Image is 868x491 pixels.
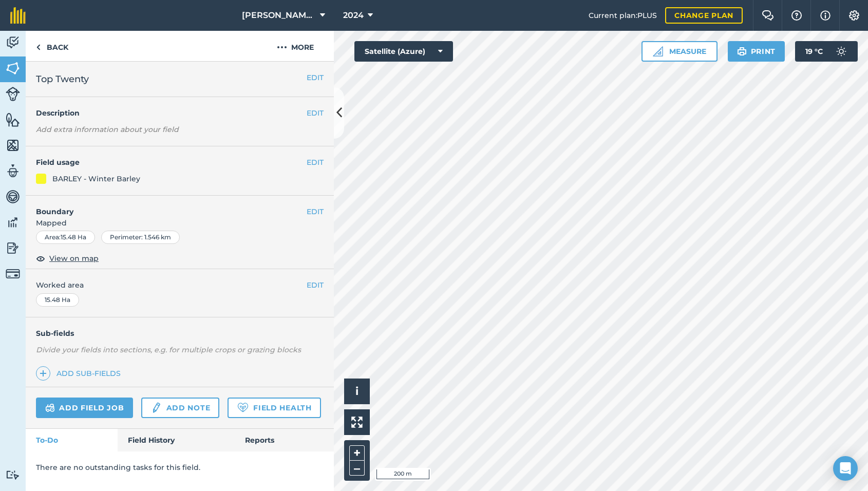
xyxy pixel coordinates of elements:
img: svg+xml;base64,PD94bWwgdmVyc2lvbj0iMS4wIiBlbmNvZGluZz0idXRmLTgiPz4KPCEtLSBHZW5lcmF0b3I6IEFkb2JlIE... [6,267,20,281]
img: fieldmargin Logo [10,7,26,24]
img: svg+xml;base64,PD94bWwgdmVyc2lvbj0iMS4wIiBlbmNvZGluZz0idXRmLTgiPz4KPCEtLSBHZW5lcmF0b3I6IEFkb2JlIE... [150,402,162,414]
a: Back [26,31,79,61]
button: Measure [641,41,718,62]
button: More [257,31,334,61]
button: EDIT [307,206,324,217]
span: 19 ° C [805,41,823,62]
a: Field Health [228,398,320,418]
img: A question mark icon [790,10,803,21]
img: svg+xml;base64,PHN2ZyB4bWxucz0iaHR0cDovL3d3dy53My5vcmcvMjAwMC9zdmciIHdpZHRoPSIxOCIgaGVpZ2h0PSIyNC... [36,252,45,265]
span: Mapped [26,217,334,229]
img: svg+xml;base64,PHN2ZyB4bWxucz0iaHR0cDovL3d3dy53My5vcmcvMjAwMC9zdmciIHdpZHRoPSIxOSIgaGVpZ2h0PSIyNC... [737,45,747,58]
img: Two speech bubbles overlapping with the left bubble in the forefront [762,10,774,21]
a: Add sub-fields [36,366,125,381]
button: Print [728,41,785,62]
button: + [349,445,365,461]
img: Ruler icon [653,46,663,56]
div: Perimeter : 1.546 km [101,231,180,244]
span: Current plan : PLUS [589,10,657,21]
a: Field History [118,429,234,451]
img: svg+xml;base64,PHN2ZyB4bWxucz0iaHR0cDovL3d3dy53My5vcmcvMjAwMC9zdmciIHdpZHRoPSIyMCIgaGVpZ2h0PSIyNC... [277,41,287,53]
em: Add extra information about your field [36,125,179,134]
a: Add field job [36,398,133,418]
span: 2024 [343,9,364,22]
span: Worked area [36,279,324,291]
img: svg+xml;base64,PD94bWwgdmVyc2lvbj0iMS4wIiBlbmNvZGluZz0idXRmLTgiPz4KPCEtLSBHZW5lcmF0b3I6IEFkb2JlIE... [6,87,20,101]
img: svg+xml;base64,PHN2ZyB4bWxucz0iaHR0cDovL3d3dy53My5vcmcvMjAwMC9zdmciIHdpZHRoPSI5IiBoZWlnaHQ9IjI0Ii... [36,41,41,53]
img: svg+xml;base64,PHN2ZyB4bWxucz0iaHR0cDovL3d3dy53My5vcmcvMjAwMC9zdmciIHdpZHRoPSIxNCIgaGVpZ2h0PSIyNC... [40,367,47,380]
button: View on map [36,252,99,265]
img: svg+xml;base64,PD94bWwgdmVyc2lvbj0iMS4wIiBlbmNvZGluZz0idXRmLTgiPz4KPCEtLSBHZW5lcmF0b3I6IEFkb2JlIE... [6,35,20,50]
img: svg+xml;base64,PHN2ZyB4bWxucz0iaHR0cDovL3d3dy53My5vcmcvMjAwMC9zdmciIHdpZHRoPSI1NiIgaGVpZ2h0PSI2MC... [6,61,20,76]
h4: Sub-fields [26,328,334,339]
span: Top Twenty [36,72,89,86]
img: svg+xml;base64,PD94bWwgdmVyc2lvbj0iMS4wIiBlbmNvZGluZz0idXRmLTgiPz4KPCEtLSBHZW5lcmF0b3I6IEFkb2JlIE... [45,402,55,414]
img: svg+xml;base64,PHN2ZyB4bWxucz0iaHR0cDovL3d3dy53My5vcmcvMjAwMC9zdmciIHdpZHRoPSI1NiIgaGVpZ2h0PSI2MC... [6,138,20,153]
div: 15.48 Ha [36,293,79,307]
button: i [344,379,370,404]
span: i [355,385,358,398]
img: svg+xml;base64,PD94bWwgdmVyc2lvbj0iMS4wIiBlbmNvZGluZz0idXRmLTgiPz4KPCEtLSBHZW5lcmF0b3I6IEFkb2JlIE... [831,41,852,62]
img: svg+xml;base64,PD94bWwgdmVyc2lvbj0iMS4wIiBlbmNvZGluZz0idXRmLTgiPz4KPCEtLSBHZW5lcmF0b3I6IEFkb2JlIE... [6,215,20,230]
h4: Description [36,107,324,119]
button: EDIT [307,72,324,83]
span: View on map [49,253,99,264]
div: Open Intercom Messenger [833,456,858,481]
h4: Boundary [26,196,307,217]
h4: Field usage [36,157,307,168]
a: Add note [141,398,219,418]
button: EDIT [307,157,324,168]
span: [PERSON_NAME] LTD [242,9,316,22]
em: Divide your fields into sections, e.g. for multiple crops or grazing blocks [36,345,301,354]
button: – [349,461,365,476]
img: svg+xml;base64,PD94bWwgdmVyc2lvbj0iMS4wIiBlbmNvZGluZz0idXRmLTgiPz4KPCEtLSBHZW5lcmF0b3I6IEFkb2JlIE... [6,240,20,256]
a: To-Do [26,429,118,451]
div: BARLEY - Winter Barley [52,173,140,184]
div: Area : 15.48 Ha [36,231,95,244]
img: svg+xml;base64,PHN2ZyB4bWxucz0iaHR0cDovL3d3dy53My5vcmcvMjAwMC9zdmciIHdpZHRoPSIxNyIgaGVpZ2h0PSIxNy... [820,9,831,22]
button: Satellite (Azure) [354,41,453,62]
button: EDIT [307,279,324,291]
img: svg+xml;base64,PD94bWwgdmVyc2lvbj0iMS4wIiBlbmNvZGluZz0idXRmLTgiPz4KPCEtLSBHZW5lcmF0b3I6IEFkb2JlIE... [6,189,20,204]
button: 19 °C [795,41,858,62]
img: svg+xml;base64,PD94bWwgdmVyc2lvbj0iMS4wIiBlbmNvZGluZz0idXRmLTgiPz4KPCEtLSBHZW5lcmF0b3I6IEFkb2JlIE... [6,470,20,480]
button: EDIT [307,107,324,119]
p: There are no outstanding tasks for this field. [36,462,324,473]
a: Reports [235,429,334,451]
img: A cog icon [848,10,860,21]
img: Four arrows, one pointing top left, one top right, one bottom right and the last bottom left [351,417,363,428]
a: Change plan [665,7,743,24]
img: svg+xml;base64,PD94bWwgdmVyc2lvbj0iMS4wIiBlbmNvZGluZz0idXRmLTgiPz4KPCEtLSBHZW5lcmF0b3I6IEFkb2JlIE... [6,163,20,179]
img: svg+xml;base64,PHN2ZyB4bWxucz0iaHR0cDovL3d3dy53My5vcmcvMjAwMC9zdmciIHdpZHRoPSI1NiIgaGVpZ2h0PSI2MC... [6,112,20,127]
